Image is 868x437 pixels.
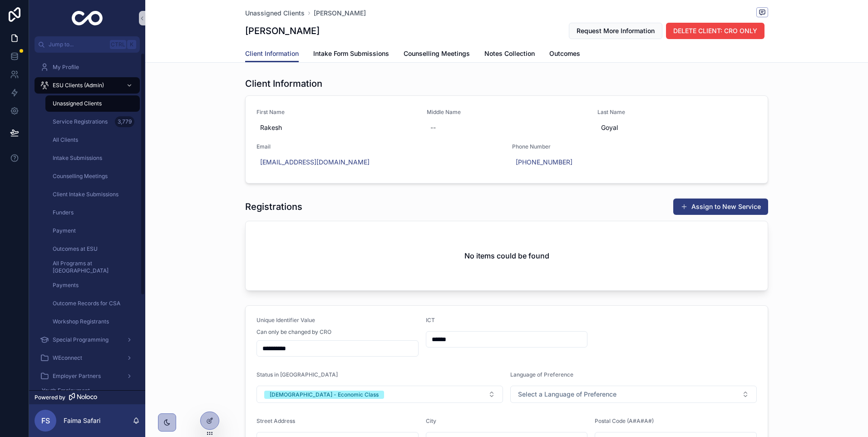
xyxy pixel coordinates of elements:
[35,77,140,94] a: ESU Clients (Admin)
[53,227,76,234] span: Payment
[41,415,50,426] span: FS
[256,317,315,323] span: Unique Identifier Value
[53,64,79,71] span: My Profile
[53,191,118,198] span: Client Intake Submissions
[53,260,131,274] span: All Programs at [GEOGRAPHIC_DATA]
[45,186,140,203] a: Client Intake Submissions
[270,391,379,399] div: [DEMOGRAPHIC_DATA] - Economic Class
[128,41,135,48] span: K
[484,45,535,64] a: Notes Collection
[313,45,389,64] a: Intake Form Submissions
[35,332,140,348] a: Special Programming
[53,245,98,253] span: Outcomes at ESU
[260,123,412,132] span: Rakesh
[673,26,757,35] span: DELETE CLIENT: CRO ONLY
[53,173,108,180] span: Counselling Meetings
[45,168,140,184] a: Counselling Meetings
[601,123,753,132] span: Goyal
[53,372,101,380] span: Employer Partners
[29,390,145,404] a: Powered by
[516,158,572,167] a: [PHONE_NUMBER]
[245,25,320,37] h1: [PERSON_NAME]
[245,45,299,63] a: Client Information
[45,204,140,221] a: Funders
[110,40,126,49] span: Ctrl
[45,114,140,130] a: Service Registrations3,779
[53,318,109,325] span: Workshop Registrants
[430,123,436,132] div: --
[53,82,104,89] span: ESU Clients (Admin)
[260,158,370,167] a: [EMAIL_ADDRESS][DOMAIN_NAME]
[464,250,549,261] h2: No items could be found
[510,386,757,403] button: Select Button
[72,11,103,25] img: App logo
[29,53,145,390] div: scrollable content
[45,241,140,257] a: Outcomes at ESU
[314,9,366,18] a: [PERSON_NAME]
[569,23,662,39] button: Request More Information
[53,282,79,289] span: Payments
[35,59,140,75] a: My Profile
[484,49,535,58] span: Notes Collection
[45,313,140,330] a: Workshop Registrants
[673,199,768,215] button: Assign to New Service
[404,49,470,58] span: Counselling Meetings
[256,371,338,378] span: Status in [GEOGRAPHIC_DATA]
[256,109,416,116] span: First Name
[45,295,140,312] a: Outcome Records for CSA
[45,150,140,166] a: Intake Submissions
[45,95,140,112] a: Unassigned Clients
[426,317,435,323] span: ICT
[35,386,140,402] a: Youth Employment Connections
[53,300,120,307] span: Outcome Records for CSA
[245,200,302,213] h1: Registrations
[245,9,305,18] a: Unassigned Clients
[597,109,757,116] span: Last Name
[45,277,140,293] a: Payments
[45,132,140,148] a: All Clients
[404,45,470,64] a: Counselling Meetings
[53,100,102,107] span: Unassigned Clients
[45,259,140,275] a: All Programs at [GEOGRAPHIC_DATA]
[53,336,108,343] span: Special Programming
[256,417,295,424] span: Street Address
[64,416,100,425] p: Faima Safari
[313,49,389,58] span: Intake Form Submissions
[518,390,616,399] span: Select a Language of Preference
[35,368,140,384] a: Employer Partners
[510,371,573,378] span: Language of Preference
[426,417,436,424] span: City
[35,36,140,53] button: Jump to...CtrlK
[549,49,580,58] span: Outcomes
[53,136,78,144] span: All Clients
[427,109,586,116] span: Middle Name
[246,96,768,183] a: First NameRakeshMiddle Name--Last NameGoyalEmail[EMAIL_ADDRESS][DOMAIN_NAME]Phone Number[PHONE_NU...
[42,387,119,402] span: Youth Employment Connections
[577,26,655,35] span: Request More Information
[115,116,134,127] div: 3,779
[53,209,74,216] span: Funders
[666,23,764,39] button: DELETE CLIENT: CRO ONLY
[512,143,757,150] span: Phone Number
[35,350,140,366] a: WEconnect
[35,394,65,401] span: Powered by
[53,154,102,162] span: Intake Submissions
[49,41,106,48] span: Jump to...
[549,45,580,64] a: Outcomes
[45,223,140,239] a: Payment
[595,417,654,424] span: Postal Code (A#A#A#)
[53,354,82,362] span: WEconnect
[256,143,501,150] span: Email
[245,49,299,58] span: Client Information
[245,77,322,90] h1: Client Information
[256,328,331,336] span: Can only be changed by CRO
[256,386,503,403] button: Select Button
[53,118,108,125] span: Service Registrations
